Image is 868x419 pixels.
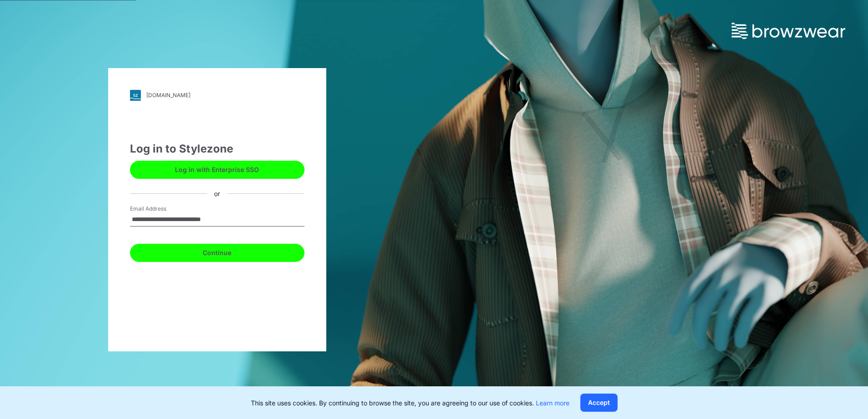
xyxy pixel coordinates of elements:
[130,90,304,101] a: [DOMAIN_NAME]
[207,189,227,198] div: or
[146,92,190,99] div: [DOMAIN_NAME]
[580,394,618,412] button: Accept
[732,23,845,39] img: browzwear-logo.73288ffb.svg
[536,399,569,407] a: Learn more
[251,398,569,408] p: This site uses cookies. By continuing to browse the site, you are agreeing to our use of cookies.
[130,161,304,179] button: Log in with Enterprise SSO
[130,244,304,262] button: Continue
[130,141,304,157] div: Log in to Stylezone
[130,90,141,101] img: svg+xml;base64,PHN2ZyB3aWR0aD0iMjgiIGhlaWdodD0iMjgiIHZpZXdCb3g9IjAgMCAyOCAyOCIgZmlsbD0ibm9uZSIgeG...
[130,205,194,213] label: Email Address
